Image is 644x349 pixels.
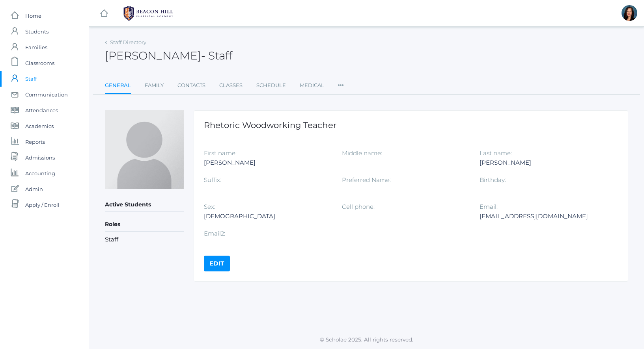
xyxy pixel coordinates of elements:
h5: Roles [105,218,184,231]
div: Curcinda Young [622,5,637,21]
span: - Staff [201,49,232,62]
a: Edit [204,256,230,271]
a: Staff Directory [110,39,146,45]
a: Family [145,78,164,93]
a: General [105,78,131,95]
label: Birthday: [480,176,506,184]
span: Families [25,39,47,55]
h5: Active Students [105,198,184,212]
span: Classrooms [25,55,54,71]
label: Preferred Name: [342,176,391,184]
p: © Scholae 2025. All rights reserved. [89,336,644,343]
a: Classes [219,78,243,93]
label: Cell phone: [342,203,375,210]
span: Reports [25,134,45,150]
div: [DEMOGRAPHIC_DATA] [204,212,330,221]
span: Admin [25,181,43,197]
label: Email: [480,203,498,210]
a: Medical [300,78,324,93]
div: [PERSON_NAME] [480,158,606,167]
img: Craig Linquist [105,110,184,189]
span: Attendances [25,102,58,118]
li: Staff [105,235,184,244]
span: Communication [25,87,68,102]
label: Middle name: [342,149,382,157]
img: BHCALogos-05-308ed15e86a5a0abce9b8dd61676a3503ac9727e845dece92d48e8588c001991.png [119,4,178,23]
a: Schedule [256,78,286,93]
label: Email2: [204,230,225,237]
div: [EMAIL_ADDRESS][DOMAIN_NAME] [480,212,606,221]
h1: Rhetoric Woodworking Teacher [204,121,618,130]
span: Academics [25,118,54,134]
span: Accounting [25,165,55,181]
h2: [PERSON_NAME] [105,50,232,62]
div: [PERSON_NAME] [204,158,330,167]
span: Students [25,24,49,39]
label: Sex: [204,203,215,210]
span: Home [25,8,41,24]
span: Admissions [25,150,55,165]
label: First name: [204,149,237,157]
label: Last name: [480,149,512,157]
a: Contacts [177,78,205,93]
label: Suffix: [204,176,221,184]
span: Apply / Enroll [25,197,60,213]
span: Staff [25,71,37,87]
